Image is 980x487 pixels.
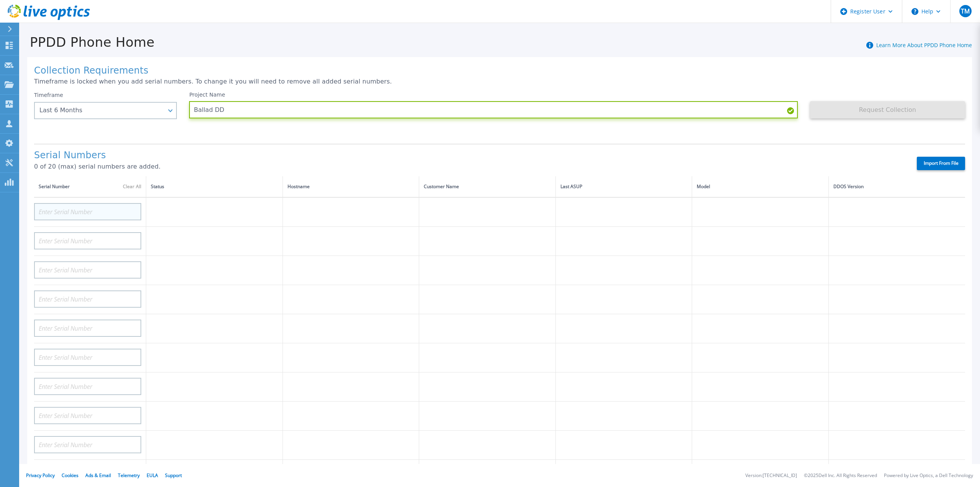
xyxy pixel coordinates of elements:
a: Telemetry [118,472,140,479]
a: Privacy Policy [26,472,55,479]
th: Hostname [283,176,419,197]
input: Enter Serial Number [34,378,141,395]
input: Enter Serial Number [34,232,141,249]
a: Ads & Email [85,472,111,479]
div: Last 6 Months [39,107,163,114]
div: Serial Number [39,182,141,191]
label: Project Name [189,92,225,97]
th: DDOS Version [828,176,965,197]
input: Enter Serial Number [34,436,141,453]
input: Enter Serial Number [34,320,141,337]
a: Cookies [62,472,78,479]
input: Enter Serial Number [34,290,141,308]
input: Enter Serial Number [34,349,141,366]
li: © 2025 Dell Inc. All Rights Reserved [804,473,877,478]
th: Last ASUP [555,176,692,197]
li: Version: [TECHNICAL_ID] [745,473,797,478]
span: TM [961,8,970,14]
h1: Collection Requirements [34,66,965,76]
h1: PPDD Phone Home [19,35,155,50]
h1: Serial Numbers [34,150,903,161]
input: Enter Project Name [189,101,797,118]
th: Model [692,176,829,197]
p: 0 of 20 (max) serial numbers are added. [34,163,903,170]
a: Learn More About PPDD Phone Home [876,41,972,49]
input: Enter Serial Number [34,203,141,220]
p: Timeframe is locked when you add serial numbers. To change it you will need to remove all added s... [34,78,965,85]
a: Support [165,472,182,479]
th: Status [146,176,283,197]
input: Enter Serial Number [34,261,141,279]
label: Import From File [917,157,965,170]
button: Request Collection [810,101,965,118]
label: Timeframe [34,92,63,98]
input: Enter Serial Number [34,407,141,424]
a: EULA [147,472,158,479]
li: Powered by Live Optics, a Dell Technology [884,473,973,478]
th: Customer Name [419,176,556,197]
